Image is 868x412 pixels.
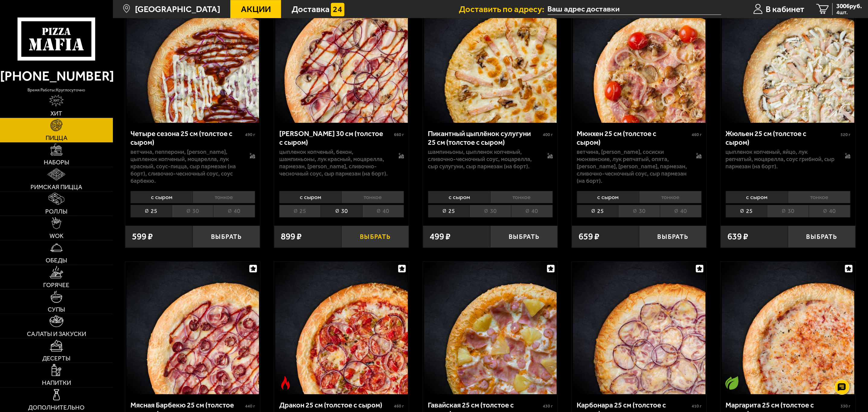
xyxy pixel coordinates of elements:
li: с сыром [130,191,193,204]
li: с сыром [428,191,490,204]
img: Дракон 25 см (толстое с сыром) [275,262,408,394]
span: Акции [241,5,271,14]
span: 330 г [841,404,850,409]
span: Наборы [44,159,69,165]
span: 490 г [245,132,255,137]
span: 639 ₽ [727,232,748,241]
span: Дополнительно [28,404,85,410]
span: 410 г [692,404,702,409]
li: 40 [809,205,850,217]
li: 40 [511,205,553,217]
a: Острое блюдоДракон 25 см (толстое с сыром) [274,262,409,394]
li: 30 [767,205,809,217]
li: 30 [321,205,362,217]
li: тонкое [490,191,553,204]
span: 460 г [394,404,404,409]
span: Доставить по адресу: [459,5,548,14]
p: ветчина, [PERSON_NAME], сосиски мюнхенские, лук репчатый, опята, [PERSON_NAME], [PERSON_NAME], па... [577,148,687,185]
li: тонкое [193,191,255,204]
div: [PERSON_NAME] 30 см (толстое с сыром) [279,129,392,147]
li: 25 [130,205,172,217]
a: Карбонара 25 см (толстое с сыром) [572,262,706,394]
img: 15daf4d41897b9f0e9f617042186c801.svg [331,3,344,16]
input: Ваш адрес доставки [548,4,721,15]
span: Десерты [42,355,70,361]
li: с сыром [726,191,788,204]
span: Обеды [46,257,67,263]
div: Пикантный цыплёнок сулугуни 25 см (толстое с сыром) [428,129,541,147]
span: Роллы [45,208,67,214]
span: 4 шт. [836,10,862,15]
span: 499 ₽ [430,232,450,241]
span: 440 г [245,404,255,409]
span: Римская пицца [30,184,82,190]
span: 460 г [692,132,702,137]
div: Дракон 25 см (толстое с сыром) [279,401,392,410]
button: Выбрать [490,226,558,248]
a: Мясная Барбекю 25 см (толстое с сыром) [125,262,260,394]
span: Напитки [42,380,71,386]
span: [GEOGRAPHIC_DATA] [135,5,220,14]
span: Хит [50,110,62,116]
a: Гавайская 25 см (толстое с сыром) [423,262,558,394]
p: ветчина, пепперони, [PERSON_NAME], цыпленок копченый, моцарелла, лук красный, соус-пицца, сыр пар... [130,148,241,185]
li: 30 [469,205,511,217]
span: Горячее [43,282,69,288]
p: цыпленок копченый, яйцо, лук репчатый, моцарелла, соус грибной, сыр пармезан (на борт). [726,148,836,170]
img: Острое блюдо [279,376,292,390]
button: Выбрать [193,226,260,248]
span: 899 ₽ [281,232,302,241]
div: Мюнхен 25 см (толстое с сыром) [577,129,690,147]
span: 400 г [543,132,553,137]
img: Карбонара 25 см (толстое с сыром) [573,262,706,394]
span: WOK [50,233,63,239]
li: тонкое [639,191,702,204]
span: Пицца [46,135,67,141]
li: 40 [362,205,404,217]
li: тонкое [341,191,404,204]
span: 659 ₽ [578,232,599,241]
li: 40 [660,205,702,217]
div: Жюльен 25 см (толстое с сыром) [726,129,839,147]
li: 25 [726,205,767,217]
li: 25 [279,205,321,217]
p: цыпленок копченый, бекон, шампиньоны, лук красный, моцарелла, пармезан, [PERSON_NAME], сливочно-ч... [279,148,389,177]
img: Вегетарианское блюдо [725,376,739,390]
span: 599 ₽ [132,232,153,241]
button: Выбрать [639,226,706,248]
li: 25 [428,205,469,217]
div: Четыре сезона 25 см (толстое с сыром) [130,129,244,147]
span: Супы [48,306,65,312]
li: с сыром [279,191,341,204]
span: 430 г [543,404,553,409]
img: Маргарита 25 см (толстое с сыром) [722,262,854,394]
img: Гавайская 25 см (толстое с сыром) [424,262,557,394]
li: 30 [172,205,213,217]
button: Выбрать [788,226,855,248]
li: 25 [577,205,618,217]
button: Выбрать [341,226,409,248]
span: Салаты и закуски [27,331,86,337]
a: Вегетарианское блюдоМаргарита 25 см (толстое с сыром) [721,262,855,394]
span: 660 г [394,132,404,137]
li: с сыром [577,191,639,204]
span: 520 г [841,132,850,137]
span: Доставка [292,5,330,14]
li: 40 [213,205,255,217]
li: 30 [618,205,660,217]
img: Мясная Барбекю 25 см (толстое с сыром) [127,262,259,394]
li: тонкое [788,191,850,204]
span: 3006 руб. [836,3,862,9]
span: В кабинет [766,5,804,14]
p: шампиньоны, цыпленок копченый, сливочно-чесночный соус, моцарелла, сыр сулугуни, сыр пармезан (на... [428,148,538,170]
